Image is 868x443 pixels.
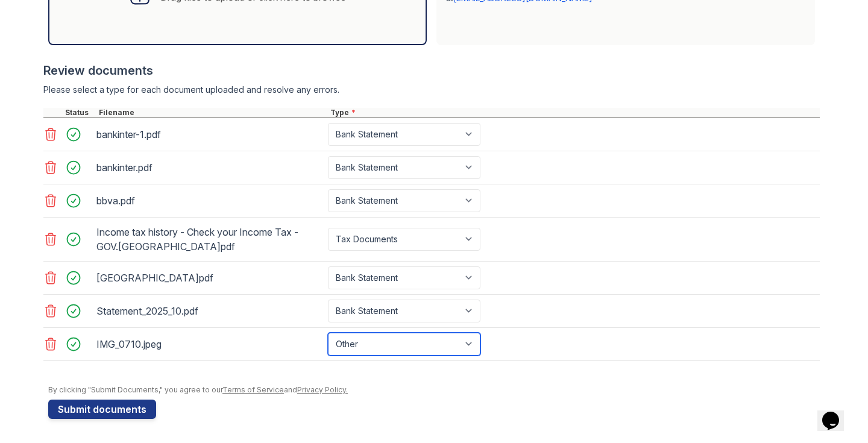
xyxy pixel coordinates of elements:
[96,301,323,321] div: Statement_2025_10.pdf
[63,108,96,118] div: Status
[222,385,284,394] a: Terms of Service
[817,395,856,431] iframe: chat widget
[96,191,323,210] div: bbva.pdf
[96,108,328,118] div: Filename
[96,268,323,287] div: [GEOGRAPHIC_DATA]pdf
[96,125,323,144] div: bankinter-1.pdf
[96,335,323,354] div: IMG_0710.jpeg
[96,222,323,256] div: Income tax history - Check your Income Tax - GOV.[GEOGRAPHIC_DATA]pdf
[48,400,156,419] button: Submit documents
[96,158,323,177] div: bankinter.pdf
[297,385,348,394] a: Privacy Policy.
[328,108,820,118] div: Type
[48,385,820,395] div: By clicking "Submit Documents," you agree to our and
[43,62,820,79] div: Review documents
[43,84,820,96] div: Please select a type for each document uploaded and resolve any errors.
